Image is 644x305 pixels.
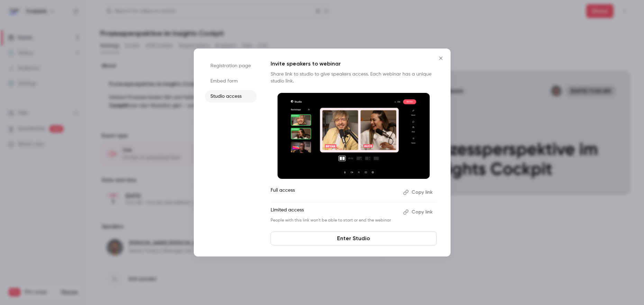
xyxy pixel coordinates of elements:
li: Registration page [205,60,257,72]
p: People with this link won't be able to start or end the webinar [271,218,398,223]
button: Copy link [400,187,437,198]
p: Full access [271,187,398,198]
p: Limited access [271,207,398,218]
li: Studio access [205,90,257,103]
a: Enter Studio [271,232,437,245]
button: Close [434,51,448,65]
li: Embed form [205,75,257,87]
p: Share link to studio to give speakers access. Each webinar has a unique studio link. [271,71,437,85]
p: Invite speakers to webinar [271,60,437,68]
img: Invite speakers to webinar [278,93,430,179]
button: Copy link [400,207,437,218]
